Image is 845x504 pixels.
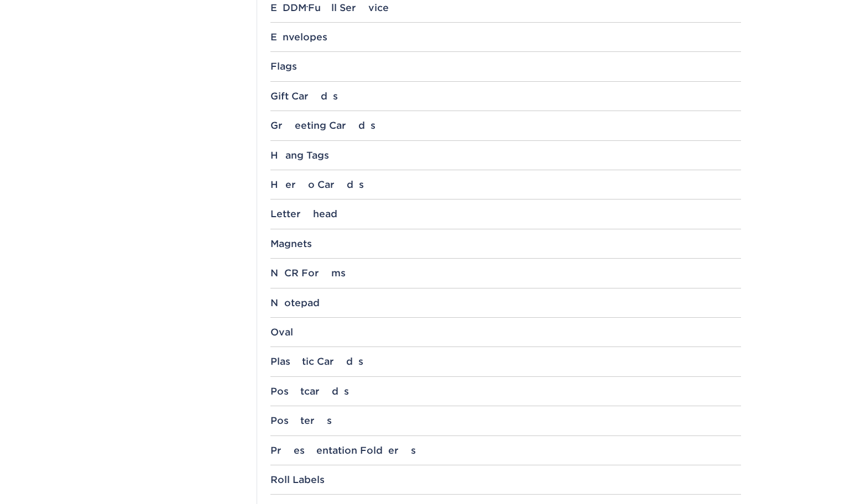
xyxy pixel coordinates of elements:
div: Gift Cards [270,91,741,102]
div: Roll Labels [270,474,741,485]
div: Oval [270,327,741,338]
div: Magnets [270,238,741,249]
div: Envelopes [270,32,741,43]
div: Hero Cards [270,179,741,190]
small: ® [306,5,308,10]
div: Hang Tags [270,150,741,161]
div: NCR Forms [270,267,741,279]
div: Letterhead [270,208,741,219]
div: Posters [270,415,741,426]
div: Presentation Folders [270,445,741,456]
div: EDDM Full Service [270,2,741,13]
div: Flags [270,61,741,72]
div: Notepad [270,297,741,308]
div: Postcards [270,386,741,397]
div: Plastic Cards [270,356,741,367]
div: Greeting Cards [270,120,741,131]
